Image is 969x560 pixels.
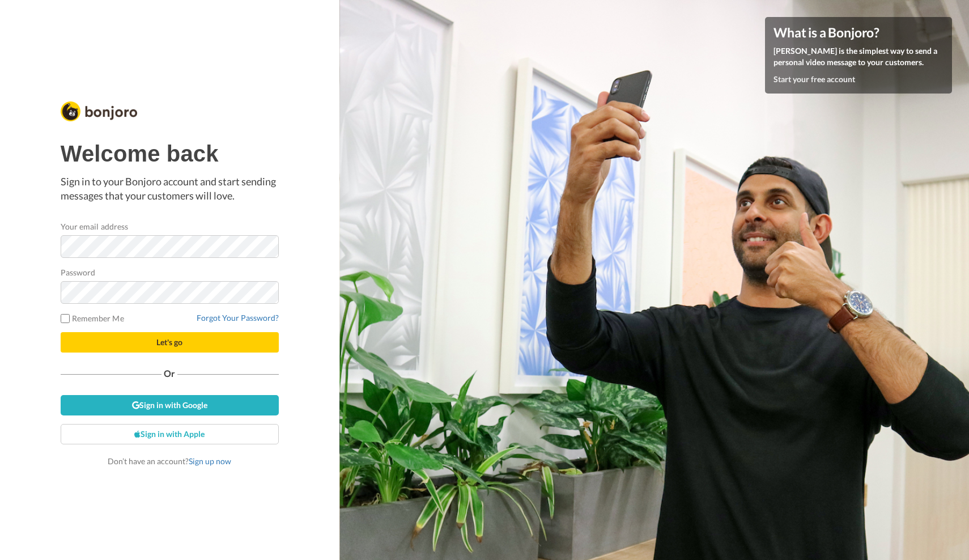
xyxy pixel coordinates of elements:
a: Sign up now [189,456,231,466]
span: Let's go [156,337,182,347]
a: Sign in with Google [61,395,279,415]
a: Sign in with Apple [61,424,279,444]
h4: What is a Bonjoro? [773,26,943,40]
span: Or [161,370,177,377]
span: Don’t have an account? [108,456,231,466]
p: [PERSON_NAME] is the simplest way to send a personal video message to your customers. [773,45,943,68]
p: Sign in to your Bonjoro account and start sending messages that your customers will love. [61,175,279,203]
input: Remember Me [61,314,70,323]
h1: Welcome back [61,141,279,166]
label: Password [61,266,96,278]
a: Forgot Your Password? [197,313,279,323]
label: Your email address [61,220,128,232]
a: Start your free account [773,74,855,84]
button: Let's go [61,332,279,353]
label: Remember Me [61,312,124,324]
